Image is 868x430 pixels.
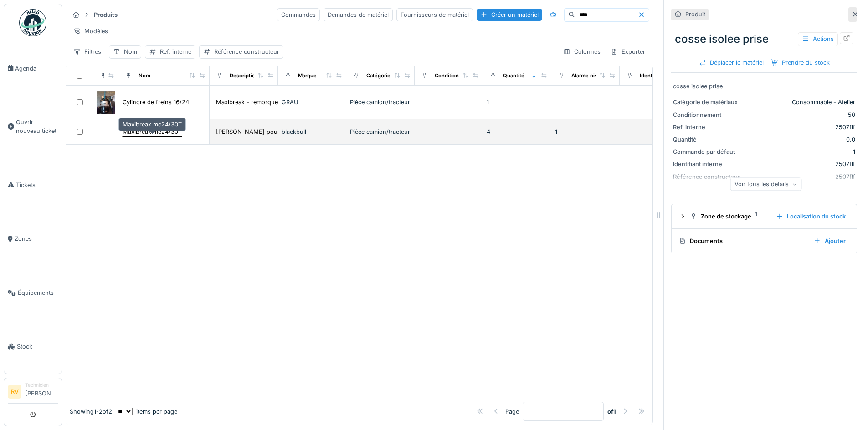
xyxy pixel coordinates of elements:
div: Conditionnement [673,111,741,119]
div: Produit [685,10,705,19]
li: RV [8,385,21,399]
a: Stock [4,320,62,374]
div: Zone de stockage [690,212,769,221]
div: Showing 1 - 2 of 2 [70,407,112,416]
div: Maxibreak - remorque nooteboom [216,98,312,106]
div: 1 [745,147,855,156]
div: Voir tous les détails [730,177,802,191]
a: Tickets [4,158,62,212]
div: Colonnes [559,45,605,58]
div: Catégorie [366,72,390,80]
div: items per page [116,407,177,416]
div: Maxibreak mc24/30T [118,118,186,131]
div: 50 [745,111,855,119]
div: Nom [139,72,150,80]
div: Page [505,407,519,416]
div: blackbull [282,127,343,136]
strong: Produits [90,10,121,19]
div: Fournisseurs de matériel [396,8,473,21]
summary: Zone de stockage1Localisation du stock [675,208,853,225]
span: Zones [15,234,58,243]
a: Équipements [4,266,62,320]
div: Alarme niveau bas [571,72,617,80]
div: 0.0 [745,135,855,144]
div: Nom [124,47,137,56]
div: Modèles [69,25,112,38]
div: Cylindre de freins 16/24 [123,98,189,106]
a: Zones [4,212,62,266]
div: Quantité [673,135,741,144]
div: Consommable - Atelier [745,98,855,106]
a: Agenda [4,41,62,96]
div: Déplacer le matériel [695,56,767,69]
a: Ouvrir nouveau ticket [4,96,62,158]
span: Équipements [18,288,58,297]
li: [PERSON_NAME] [25,382,58,401]
div: Créer un matériel [477,9,542,21]
div: 1 [555,127,616,136]
div: 1 [487,98,548,106]
div: Prendre du stock [767,56,833,69]
span: Ouvrir nouveau ticket [16,118,58,135]
img: Badge_color-CXgf-gQk.svg [19,9,46,36]
div: Quantité [503,72,524,80]
div: Exporter [606,45,649,58]
div: GRAU [282,98,343,106]
div: cosse isolee prise [671,27,857,51]
div: Ref. interne [160,47,191,56]
img: Cylindre de freins 16/24 [97,91,115,114]
div: Demandes de matériel [324,8,393,21]
a: RV Technicien[PERSON_NAME] [8,382,58,404]
div: Actions [798,32,838,46]
div: Conditionnement [435,72,478,80]
div: [PERSON_NAME] pour remorque nooteboom [216,127,342,136]
div: Pièce camion/tracteur [350,127,411,136]
span: Agenda [15,64,58,73]
div: Technicien [25,382,58,389]
summary: DocumentsAjouter [675,233,853,249]
div: Localisation du stock [772,210,849,223]
div: Documents [679,237,806,245]
div: Pièce camion/tracteur [350,98,411,106]
strong: of 1 [607,407,616,416]
div: Marque [298,72,317,80]
div: Commandes [277,8,320,21]
div: Catégorie de matériaux [673,98,741,106]
span: Tickets [16,181,58,189]
span: Stock [17,342,58,351]
div: Ajouter [810,235,849,247]
div: Maxibreak mc24/30T [123,127,182,136]
div: Description [230,72,258,80]
div: Identifiant interne [673,160,741,168]
div: Identifiant interne [640,72,684,80]
div: Filtres [69,45,105,58]
div: 2507flf [745,160,855,168]
div: Commande par défaut [673,147,741,156]
div: Référence constructeur [214,47,279,56]
div: cosse isolee prise [673,82,855,91]
div: 4 [487,127,548,136]
div: Ref. interne [673,123,741,132]
div: 2507flf [745,123,855,132]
